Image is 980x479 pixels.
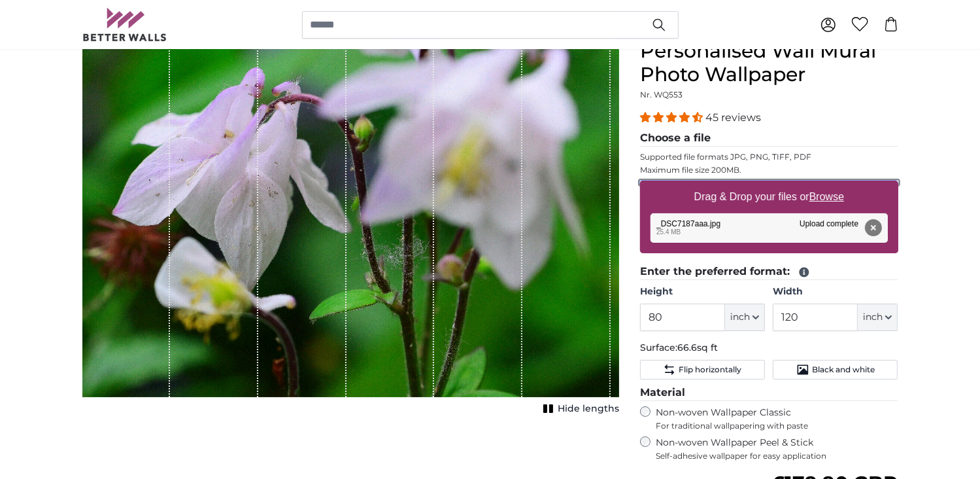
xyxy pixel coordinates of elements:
label: Height [640,285,765,298]
button: inch [725,304,765,331]
span: Nr. WQ553 [640,90,683,99]
div: 1 of 1 [82,39,619,418]
legend: Enter the preferred format: [640,264,898,280]
legend: Material [640,385,898,401]
img: Betterwalls [82,8,167,41]
label: Width [773,285,898,298]
label: Drag & Drop your files or [688,184,849,210]
p: Supported file formats JPG, PNG, TIFF, PDF [640,152,898,162]
button: inch [858,304,898,331]
span: Hide lengths [558,402,619,416]
label: Non-woven Wallpaper Classic [656,406,898,431]
span: For traditional wallpapering with paste [656,421,898,431]
h1: Personalised Wall Mural Photo Wallpaper [640,39,898,86]
span: Self-adhesive wallpaper for easy application [656,451,898,461]
span: Black and white [812,364,875,375]
u: Browse [809,191,844,202]
legend: Choose a file [640,130,898,147]
span: inch [863,311,883,324]
button: Flip horizontally [640,360,765,380]
p: Surface: [640,342,898,355]
span: 45 reviews [705,111,761,124]
span: 66.6sq ft [677,342,718,353]
p: Maximum file size 200MB. [640,165,898,175]
span: inch [730,311,750,324]
span: Flip horizontally [679,364,741,375]
button: Black and white [773,360,898,380]
span: 4.36 stars [640,111,705,124]
label: Non-woven Wallpaper Peel & Stick [656,436,898,461]
button: Hide lengths [539,400,619,418]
